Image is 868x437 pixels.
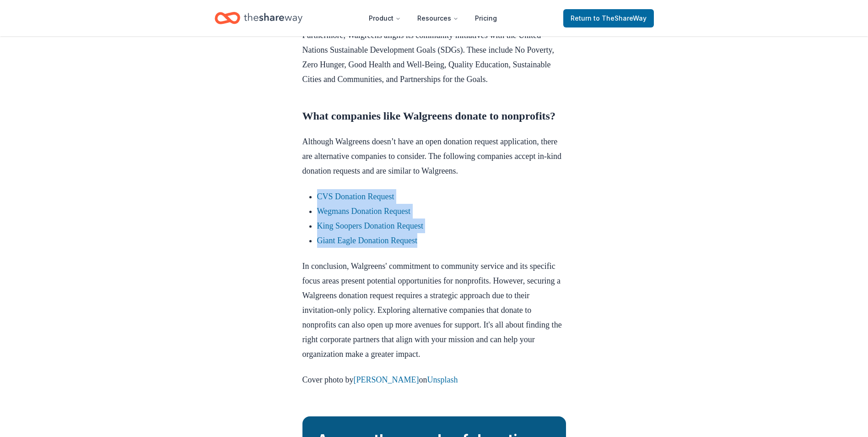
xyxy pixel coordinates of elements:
[302,109,566,123] h2: What companies like Walgreens donate to nonprofits?
[215,7,302,29] a: Home
[302,259,566,361] p: In conclusion, Walgreens' commitment to community service and its specific focus areas present po...
[317,207,411,216] a: Wegmans Donation Request
[410,9,466,27] button: Resources
[571,13,647,24] span: Return
[317,221,423,230] a: King Soopers Donation Request
[468,9,504,27] a: Pricing
[302,28,566,87] p: Furthermore, Walgreens aligns its community initiatives with the United Nations Sustainable Devel...
[317,236,417,245] a: Giant Eagle Donation Request
[354,375,419,384] a: [PERSON_NAME]
[317,192,394,201] a: CVS Donation Request
[302,134,566,178] p: Although Walgreens doesn’t have an open donation request application, there are alternative compa...
[593,14,647,22] span: to TheShareWay
[563,9,654,27] a: Returnto TheShareWay
[361,9,408,27] button: Product
[427,375,458,384] a: Unsplash
[361,7,504,29] nav: Main
[302,372,566,387] p: Cover photo by on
